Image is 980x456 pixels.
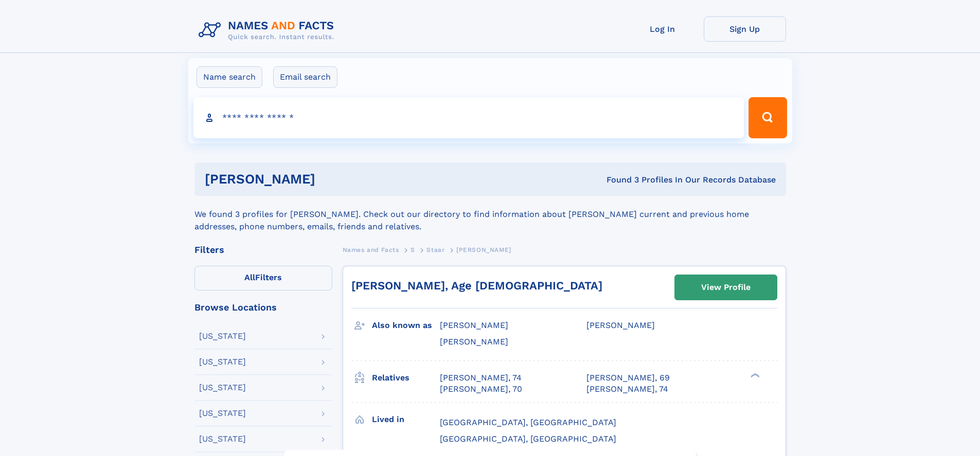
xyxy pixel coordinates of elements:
[704,16,786,42] a: Sign Up
[193,97,744,138] input: search input
[199,358,246,366] div: [US_STATE]
[244,272,255,282] span: All
[426,243,444,256] a: Staar
[748,372,760,378] div: ❯
[197,66,262,88] label: Name search
[194,303,332,312] div: Browse Locations
[194,245,332,254] div: Filters
[440,372,522,384] a: [PERSON_NAME], 74
[440,434,616,444] span: [GEOGRAPHIC_DATA], [GEOGRAPHIC_DATA]
[456,246,511,253] span: [PERSON_NAME]
[194,266,332,290] label: Filters
[194,16,343,44] img: Logo Names and Facts
[199,384,246,392] div: [US_STATE]
[440,384,522,395] a: [PERSON_NAME], 70
[411,246,415,253] span: S
[440,337,508,346] span: [PERSON_NAME]
[194,196,786,233] div: We found 3 profiles for [PERSON_NAME]. Check out our directory to find information about [PERSON_...
[372,369,440,387] h3: Relatives
[701,276,751,299] div: View Profile
[675,275,777,300] a: View Profile
[411,243,415,256] a: S
[199,332,246,340] div: [US_STATE]
[199,435,246,443] div: [US_STATE]
[273,66,337,88] label: Email search
[343,243,399,256] a: Names and Facts
[621,16,704,42] a: Log In
[586,384,668,395] a: [PERSON_NAME], 74
[440,417,616,427] span: [GEOGRAPHIC_DATA], [GEOGRAPHIC_DATA]
[440,320,508,330] span: [PERSON_NAME]
[586,320,655,330] span: [PERSON_NAME]
[372,411,440,428] h3: Lived in
[199,409,246,417] div: [US_STATE]
[586,372,670,384] a: [PERSON_NAME], 69
[205,173,461,186] h1: [PERSON_NAME]
[749,97,787,138] button: Search Button
[461,174,776,186] div: Found 3 Profiles In Our Records Database
[426,246,444,253] span: Staar
[372,317,440,334] h3: Also known as
[351,279,602,292] a: [PERSON_NAME], Age [DEMOGRAPHIC_DATA]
